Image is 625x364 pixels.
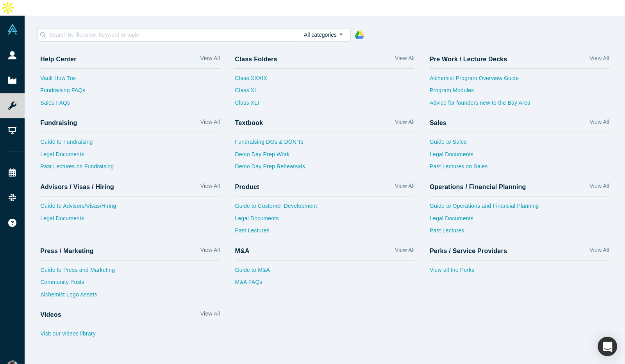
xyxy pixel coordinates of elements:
[430,99,609,111] a: Advice for founders new to the Bay Area
[40,311,61,318] h4: Videos
[7,24,18,35] img: Alchemist Vault Logo
[430,266,609,278] a: View all the Perks
[430,202,609,214] a: Guide to Operations and Financial Planning
[235,227,415,239] a: Past Lectures
[589,118,609,129] a: View All
[430,227,609,239] a: Past Lectures
[40,266,220,278] a: Guide to Press and Marketing
[40,138,220,150] a: Guide to Fundraising
[40,86,220,99] a: Fundraising FAQs
[296,28,351,42] button: All categories
[235,86,267,99] a: Class XL
[235,74,267,87] a: Class XXXIX
[430,247,507,255] h4: Perks / Service Providers
[40,99,220,111] a: Sales FAQs
[48,30,296,40] input: Search by filename, keyword or topic
[40,119,77,127] h4: Fundraising
[200,54,220,66] a: View All
[430,150,609,163] a: Legal Documents
[430,74,609,87] a: Alchemist Program Overview Guide
[200,118,220,129] a: View All
[589,182,609,193] a: View All
[235,119,263,127] h4: Textbook
[430,138,609,150] a: Guide to Sales
[40,291,220,303] a: Alchemist Logo Assets
[40,150,220,163] a: Legal Documents
[235,55,277,63] h4: Class Folders
[40,162,220,175] a: Past Lectures on Fundraising
[235,162,415,175] a: Demo Day Prep Rehearsals
[235,278,415,291] a: M&A FAQs
[40,330,220,342] a: Visit our videos library
[430,214,609,227] a: Legal Documents
[589,246,609,257] a: View All
[235,202,415,214] a: Guide to Customer Development
[430,119,446,127] h4: Sales
[430,55,507,63] h4: Pre Work / Lecture Decks
[395,118,414,129] a: View All
[40,183,114,191] h4: Advisors / Visas / Hiring
[589,54,609,66] a: View All
[430,86,609,99] a: Program Modules
[235,183,259,191] h4: Product
[40,278,220,291] a: Community Posts
[40,55,76,63] h4: Help Center
[200,310,220,321] a: View All
[395,54,414,66] a: View All
[40,202,220,214] a: Guide to Advisors/Visas/Hiring
[40,74,220,87] a: Vault How Tos
[200,182,220,193] a: View All
[235,150,415,163] a: Demo Day Prep Work
[235,99,267,111] a: Class XLI
[430,162,609,175] a: Past Lectures on Sales
[200,246,220,257] a: View All
[235,266,415,278] a: Guide to M&A
[430,183,526,191] h4: Operations / Financial Planning
[395,182,414,193] a: View All
[235,138,415,150] a: Fundraising DOs & DON’Ts
[395,246,414,257] a: View All
[235,214,415,227] a: Legal Documents
[40,214,220,227] a: Legal Documents
[235,247,250,255] h4: M&A
[40,247,94,255] h4: Press / Marketing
